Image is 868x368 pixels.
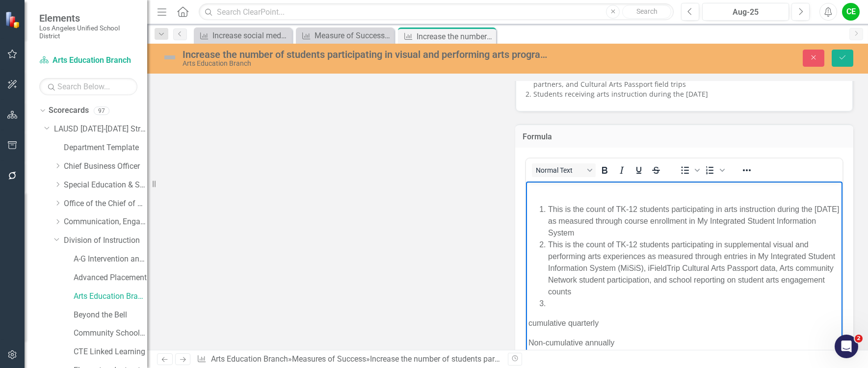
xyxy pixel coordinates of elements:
[315,29,392,42] div: Measure of Success - Scorecard Report
[74,346,147,358] a: CTE Linked Learning
[370,354,709,364] div: Increase the number of students participating in visual and performing arts programs District-wide
[702,3,789,21] button: Aug-25
[5,11,22,28] img: ClearPoint Strategy
[536,166,584,174] span: Normal Text
[523,132,846,141] h3: Formula
[855,335,863,342] span: 2
[74,310,147,321] a: Beyond the Bell
[39,78,137,95] input: Search Below...
[613,163,630,177] button: Italic
[292,354,366,364] a: Measures of Success
[54,124,147,135] a: LAUSD [DATE]-[DATE] Strategic Plan
[64,216,147,228] a: Communication, Engagement & Collaboration
[162,50,178,65] img: Not Defined
[39,12,137,24] span: Elements
[532,163,596,177] button: Block Normal Text
[533,89,843,99] li: Students receiving arts instruction during the [DATE]
[74,254,147,265] a: A-G Intervention and Support
[94,106,109,115] div: 97
[738,163,755,177] button: Reveal or hide additional toolbar items
[74,291,147,302] a: Arts Education Branch
[39,55,137,66] a: Arts Education Branch
[49,105,89,116] a: Scorecards
[64,198,147,210] a: Office of the Chief of Staff
[835,335,858,358] iframe: Intercom live chat
[842,3,860,21] button: CE
[199,3,674,21] input: Search ClearPoint...
[64,180,147,191] a: Special Education & Specialized Programs
[706,6,786,18] div: Aug-25
[64,235,147,246] a: Division of Instruction
[212,29,289,42] div: Increase social media reach by 2%
[526,182,843,353] iframe: Rich Text Area
[298,29,392,42] a: Measure of Success - Scorecard Report
[64,142,147,154] a: Department Template
[417,30,494,43] div: Increase the number of students participating in visual and performing arts programs District-wide
[636,7,658,15] span: Search
[211,354,288,364] a: Arts Education Branch
[596,163,613,177] button: Bold
[631,163,647,177] button: Underline
[183,60,548,67] div: Arts Education Branch
[622,5,671,19] button: Search
[39,24,137,40] small: Los Angeles Unified School District
[74,328,147,339] a: Community Schools Initiative
[196,29,289,42] a: Increase social media reach by 2%
[183,49,548,60] div: Increase the number of students participating in visual and performing arts programs District-wide
[64,161,147,172] a: Chief Business Officer
[74,272,147,284] a: Advanced Placement
[702,163,726,177] div: Numbered list
[648,163,664,177] button: Strikethrough
[677,163,701,177] div: Bullet list
[197,354,500,365] div: » »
